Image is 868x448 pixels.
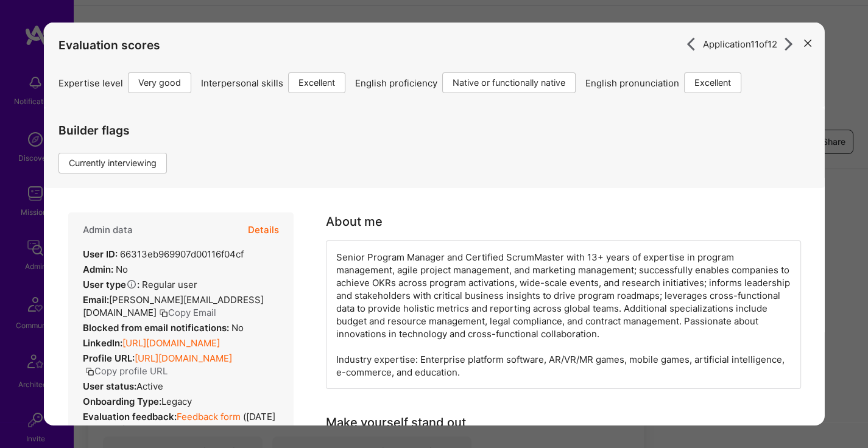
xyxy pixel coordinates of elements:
[683,72,741,93] div: Excellent
[82,410,278,436] div: ( [DATE] 12:37 PM )
[82,411,176,422] strong: Evaluation feedback:
[161,396,191,407] span: legacy
[200,76,283,89] span: Interpersonal skills
[82,294,263,318] span: [PERSON_NAME][EMAIL_ADDRESS][DOMAIN_NAME]
[176,411,240,422] a: Feedback form
[702,38,777,51] span: Application 11 of 12
[58,123,176,137] h4: Builder flags
[325,212,382,231] div: About me
[125,279,136,290] i: Help
[442,72,575,93] div: Native or functionally native
[82,396,161,407] strong: Onboarding Type:
[85,365,167,377] button: Copy profile URL
[82,225,132,236] h4: Admin data
[58,38,810,52] h4: Evaluation scores
[43,23,825,425] div: modal
[82,263,127,276] div: No
[325,413,465,432] div: Make yourself stand out
[288,72,345,93] div: Excellent
[136,380,163,392] span: Active
[82,352,134,364] strong: Profile URL:
[585,76,679,89] span: English pronunciation
[804,40,811,47] i: icon Close
[684,37,698,51] i: icon ArrowRight
[82,380,136,392] strong: User status:
[58,153,166,173] div: Currently interviewing
[82,279,139,290] strong: User type :
[82,294,108,306] strong: Email:
[325,240,800,389] div: Senior Program Manager and Certified ScrumMaster with 13+ years of expertise in program managemen...
[82,248,243,261] div: 66313eb969907d00116f04cf
[82,321,243,334] div: No
[82,337,122,349] strong: LinkedIn:
[122,337,219,349] a: [URL][DOMAIN_NAME]
[158,306,216,319] button: Copy Email
[134,352,231,364] a: [URL][DOMAIN_NAME]
[782,37,796,51] i: icon ArrowRight
[127,72,191,93] div: Very good
[82,322,231,334] strong: Blocked from email notifications:
[82,278,197,291] div: Regular user
[247,212,278,248] button: Details
[82,248,117,260] strong: User ID:
[158,309,168,318] i: icon Copy
[82,264,113,275] strong: Admin:
[58,76,122,89] span: Expertise level
[85,367,94,376] i: icon Copy
[355,76,437,89] span: English proficiency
